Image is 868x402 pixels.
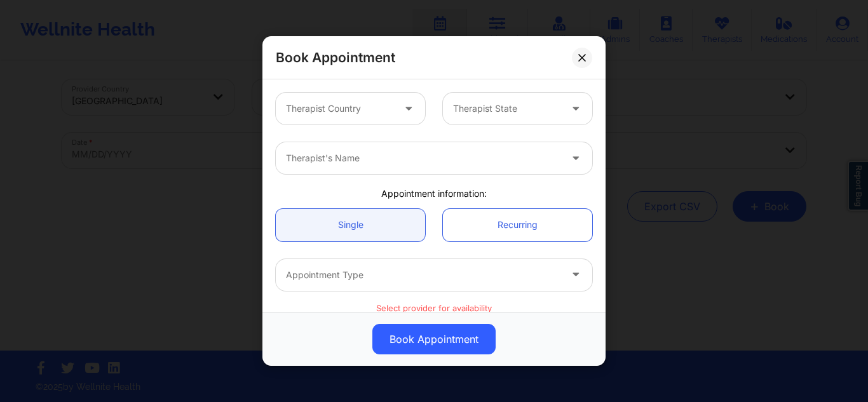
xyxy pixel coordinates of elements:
p: Select provider for availability [276,302,592,314]
a: Single [276,208,425,241]
button: Book Appointment [372,324,496,354]
div: Appointment information: [267,187,601,200]
a: Recurring [443,208,592,241]
h2: Book Appointment [276,49,395,66]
